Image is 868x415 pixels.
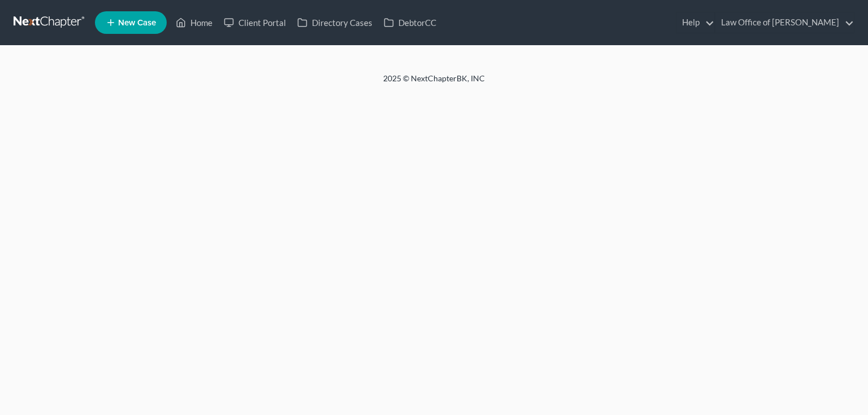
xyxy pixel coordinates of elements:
a: Directory Cases [292,12,378,33]
a: Home [170,12,218,33]
a: DebtorCC [378,12,442,33]
a: Help [676,12,714,33]
div: 2025 © NextChapterBK, INC [112,73,756,93]
new-legal-case-button: New Case [95,11,167,34]
a: Law Office of [PERSON_NAME] [715,12,854,33]
a: Client Portal [218,12,292,33]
